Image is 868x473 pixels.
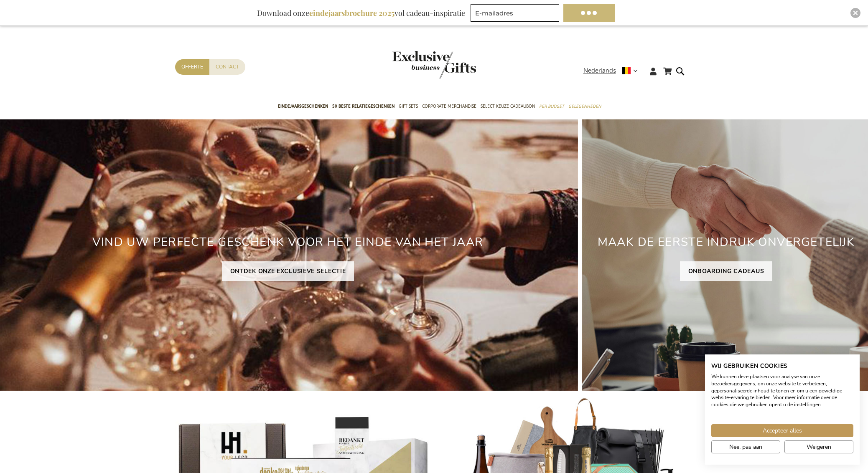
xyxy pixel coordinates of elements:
[563,4,615,22] button: Brochure downloaden
[711,362,853,370] h2: Wij gebruiken cookies
[763,426,802,435] span: Accepteer alles
[784,440,853,453] button: Alle cookies weigeren
[711,440,780,453] button: Pas cookie voorkeuren aan
[729,443,762,451] span: Nee, pas aan
[278,102,328,111] span: Eindejaarsgeschenken
[392,51,476,78] img: Exclusive Business gifts logo
[209,59,245,75] a: Contact
[807,443,831,451] span: Weigeren
[853,10,858,15] img: Close
[471,4,559,22] input: E-mailadres
[399,102,418,111] span: Gift Sets
[332,102,395,111] span: 50 beste relatiegeschenken
[422,102,476,111] span: Corporate Merchandise
[253,4,469,22] div: Download onze vol cadeau-inspiratie
[711,373,853,408] p: We kunnen deze plaatsen voor analyse van onze bezoekersgegevens, om onze website te verbeteren, g...
[850,8,860,18] div: Close
[481,102,535,111] span: Select Keuze Cadeaubon
[175,59,209,75] a: Offerte
[583,66,643,76] div: Nederlands
[471,4,562,24] form: marketing offers and promotions
[583,66,616,76] span: Nederlands
[392,51,434,78] a: store logo
[711,424,853,437] button: Accepteer alle cookies
[680,261,773,281] a: ONBOARDING CADEAUS
[309,8,395,18] b: eindejaarsbrochure 2025
[222,261,354,281] a: ONTDEK ONZE EXCLUSIEVE SELECTIE
[568,102,601,111] span: Gelegenheden
[539,102,564,111] span: Per Budget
